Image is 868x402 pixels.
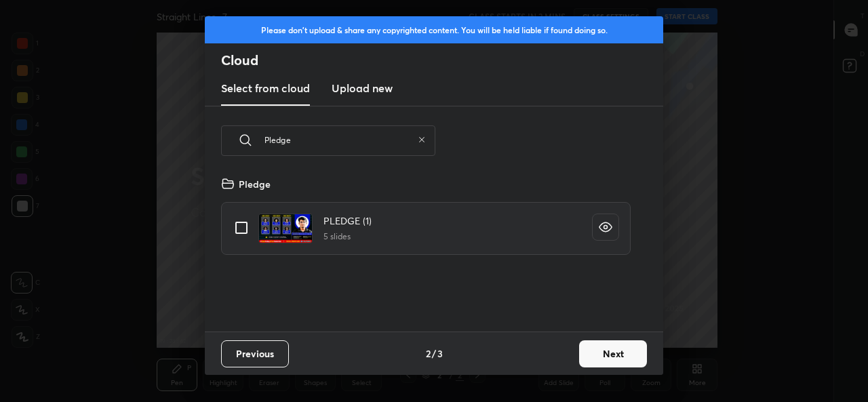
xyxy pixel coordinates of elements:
[221,340,289,367] button: Previous
[437,346,443,361] h4: 3
[258,214,313,243] img: 1745394475HL6XYH.pdf
[221,80,310,96] h3: Select from cloud
[205,16,663,43] div: Please don't upload & share any copyrighted content. You will be held liable if found doing so.
[432,346,436,361] h4: /
[264,111,412,169] input: Search
[579,340,647,367] button: Next
[323,214,372,228] h4: PLEDGE (1)
[205,172,647,331] div: grid
[239,177,271,191] h4: Pledge
[323,230,372,243] h5: 5 slides
[332,80,393,96] h3: Upload new
[426,346,431,361] h4: 2
[221,52,663,69] h2: Cloud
